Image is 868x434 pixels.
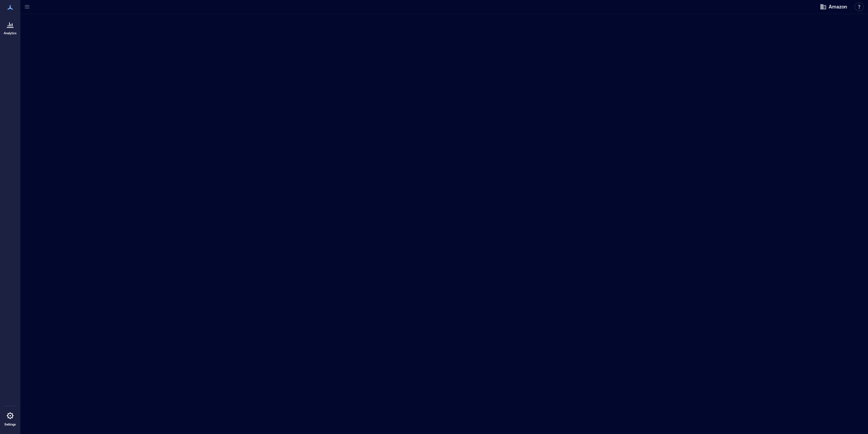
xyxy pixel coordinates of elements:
a: Settings [2,408,18,429]
span: Amazon [829,3,847,10]
a: Analytics [2,16,19,37]
p: Settings [4,422,16,427]
button: Amazon [818,1,849,12]
p: Analytics [4,31,17,35]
